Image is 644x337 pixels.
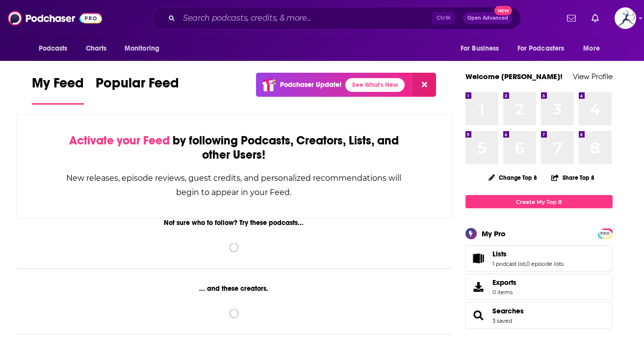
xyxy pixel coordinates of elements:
[461,42,499,56] span: For Business
[8,9,102,28] img: Podchaser - Follow, Share and Rate Podcasts
[511,39,579,58] button: open menu
[86,42,107,56] span: Charts
[492,250,507,258] span: Lists
[96,75,179,97] span: Popular Feed
[492,260,525,267] a: 1 podcast list
[467,16,508,21] span: Open Advanced
[517,42,565,56] span: For Podcasters
[39,42,68,56] span: Podcasts
[345,78,405,92] a: See What's New
[463,12,513,24] button: Open AdvancedNew
[482,229,506,238] div: My Pro
[465,195,613,208] a: Create My Top 8
[492,278,516,287] span: Exports
[465,245,613,272] span: Lists
[16,284,452,293] div: ... and these creators.
[469,280,489,294] span: Exports
[551,168,595,187] button: Share Top 8
[525,260,526,267] span: ,
[465,274,613,300] a: Exports
[32,39,80,58] button: open menu
[79,39,113,58] a: Charts
[492,317,512,324] a: 3 saved
[16,219,452,227] div: Not sure who to follow? Try these podcasts...
[492,250,564,258] a: Lists
[465,302,613,329] span: Searches
[96,75,179,105] a: Popular Feed
[66,134,403,162] div: by following Podcasts, Creators, Lists, and other Users!
[118,39,172,58] button: open menu
[32,75,84,97] span: My Feed
[432,12,455,25] span: Ctrl K
[599,229,611,237] a: PRO
[483,171,543,184] button: Change Top 8
[469,252,489,265] a: Lists
[563,10,580,27] a: Show notifications dropdown
[615,7,636,29] span: Logged in as BloomsburySpecialInterest
[469,309,489,322] a: Searches
[615,7,636,29] img: User Profile
[526,260,564,267] a: 0 episode lists
[465,72,563,81] a: Welcome [PERSON_NAME]!
[125,42,159,56] span: Monitoring
[492,307,524,315] a: Searches
[280,81,341,89] p: Podchaser Update!
[494,6,512,15] span: New
[66,171,403,199] div: New releases, episode reviews, guest credits, and personalized recommendations will begin to appe...
[588,10,603,27] a: Show notifications dropdown
[454,39,512,58] button: open menu
[583,42,600,56] span: More
[179,10,432,26] input: Search podcasts, credits, & more...
[152,7,521,29] div: Search podcasts, credits, & more...
[69,133,170,148] span: Activate your Feed
[492,289,516,296] span: 0 items
[573,72,613,81] a: View Profile
[615,7,636,29] button: Show profile menu
[599,230,611,237] span: PRO
[32,75,84,105] a: My Feed
[576,39,612,58] button: open menu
